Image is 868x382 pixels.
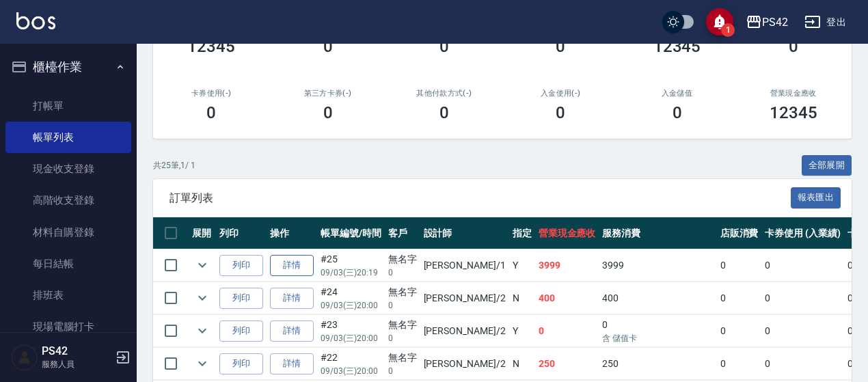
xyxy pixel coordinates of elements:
[599,282,716,314] td: 400
[5,49,131,85] button: 櫃檯作業
[16,12,55,29] img: Logo
[717,348,762,380] td: 0
[5,279,131,311] a: 排班表
[509,348,535,380] td: N
[717,315,762,347] td: 0
[509,217,535,249] th: 指定
[317,249,385,282] td: #25
[5,122,131,153] a: 帳單列表
[5,248,131,279] a: 每日結帳
[802,155,852,176] button: 全部展開
[635,89,718,98] h2: 入金儲值
[216,217,267,249] th: 列印
[673,103,682,122] h3: 0
[761,315,844,347] td: 0
[388,299,417,312] p: 0
[439,103,449,122] h3: 0
[752,89,835,98] h2: 營業現金應收
[321,332,381,344] p: 09/03 (三) 20:00
[509,315,535,347] td: Y
[799,10,852,35] button: 登出
[219,353,263,374] button: 列印
[420,282,509,314] td: [PERSON_NAME] /2
[5,311,131,342] a: 現場電腦打卡
[717,282,762,314] td: 0
[169,89,253,98] h2: 卡券使用(-)
[321,267,381,279] p: 09/03 (三) 20:19
[602,332,713,344] p: 含 儲值卡
[388,365,417,377] p: 0
[219,255,263,276] button: 列印
[556,37,565,56] h3: 0
[706,8,733,36] button: save
[219,320,263,342] button: 列印
[599,217,716,249] th: 服務消費
[270,353,314,374] a: 詳情
[762,14,788,31] div: PS42
[270,320,314,342] a: 詳情
[5,90,131,122] a: 打帳單
[599,249,716,282] td: 3999
[42,358,111,370] p: 服務人員
[385,217,420,249] th: 客戶
[535,315,599,347] td: 0
[535,348,599,380] td: 250
[761,217,844,249] th: 卡券使用 (入業績)
[388,252,417,267] div: 無名字
[270,255,314,276] a: 詳情
[535,282,599,314] td: 400
[153,159,195,172] p: 共 25 筆, 1 / 1
[192,353,213,374] button: expand row
[509,282,535,314] td: N
[5,185,131,216] a: 高階收支登錄
[599,348,716,380] td: 250
[388,318,417,332] div: 無名字
[286,89,369,98] h2: 第三方卡券(-)
[717,217,762,249] th: 店販消費
[321,299,381,312] p: 09/03 (三) 20:00
[789,37,798,56] h3: 0
[556,103,565,122] h3: 0
[192,255,213,275] button: expand row
[317,217,385,249] th: 帳單編號/時間
[206,103,216,122] h3: 0
[403,89,486,98] h2: 其他付款方式(-)
[519,89,602,98] h2: 入金使用(-)
[317,348,385,380] td: #22
[740,8,794,36] button: PS42
[420,348,509,380] td: [PERSON_NAME] /2
[791,191,841,204] a: 報表匯出
[321,365,381,377] p: 09/03 (三) 20:00
[219,288,263,309] button: 列印
[535,217,599,249] th: 營業現金應收
[761,348,844,380] td: 0
[317,315,385,347] td: #23
[388,267,417,279] p: 0
[388,332,417,344] p: 0
[761,249,844,282] td: 0
[323,37,333,56] h3: 0
[169,191,791,205] span: 訂單列表
[5,217,131,248] a: 材料自購登錄
[770,103,817,122] h3: 12345
[717,249,762,282] td: 0
[535,249,599,282] td: 3999
[189,217,216,249] th: 展開
[192,288,213,308] button: expand row
[420,217,509,249] th: 設計師
[599,315,716,347] td: 0
[791,187,841,208] button: 報表匯出
[42,344,111,358] h5: PS42
[388,351,417,365] div: 無名字
[653,37,701,56] h3: 12345
[11,344,38,371] img: Person
[420,315,509,347] td: [PERSON_NAME] /2
[323,103,333,122] h3: 0
[317,282,385,314] td: #24
[192,320,213,341] button: expand row
[267,217,317,249] th: 操作
[187,37,235,56] h3: 12345
[5,153,131,185] a: 現金收支登錄
[509,249,535,282] td: Y
[420,249,509,282] td: [PERSON_NAME] /1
